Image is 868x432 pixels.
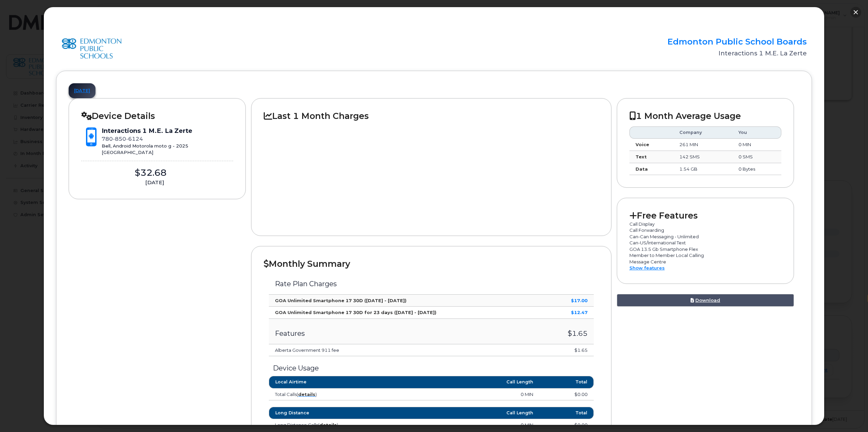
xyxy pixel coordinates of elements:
[404,376,539,388] th: Call Length
[539,376,593,388] th: Total
[543,344,594,357] td: $1.65
[269,364,593,372] h3: Device Usage
[269,376,404,388] th: Local Airtime
[269,344,543,357] td: Alberta Government 911 fee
